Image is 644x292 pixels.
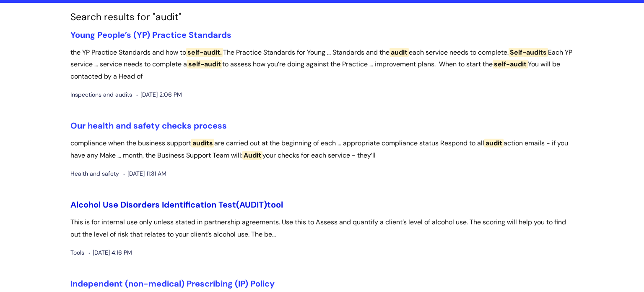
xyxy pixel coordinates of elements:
span: [DATE] 11:31 AM [123,168,166,179]
span: self-audit. [186,48,223,57]
span: audit [484,139,504,147]
a: Our health and safety checks process [70,120,227,131]
span: audit [390,48,409,57]
h1: Search results for "audit" [70,11,574,23]
span: Health and safety [70,168,119,179]
span: Self-audits [509,48,548,57]
a: Alcohol Use Disorders Identification Test(AUDIT)tool [70,199,283,210]
span: Inspections and audits [70,89,132,100]
span: self-audit [187,60,222,68]
p: This is for internal use only unless stated in partnership agreements. Use this to Assess and qua... [70,216,574,241]
span: (AUDIT) [236,199,267,210]
span: Audit [242,151,262,160]
span: [DATE] 4:16 PM [88,247,132,258]
p: the YP Practice Standards and how to The Practice Standards for Young ... Standards and the each ... [70,47,574,83]
span: audits [191,139,214,147]
a: Young People’s (YP) Practice Standards [70,29,231,40]
span: [DATE] 2:06 PM [136,89,182,100]
span: Tools [70,247,84,258]
a: Independent (non-medical) Prescribing (IP) Policy [70,278,275,289]
span: self-audit [493,60,528,68]
p: compliance when the business support are carried out at the beginning of each ... appropriate com... [70,137,574,162]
